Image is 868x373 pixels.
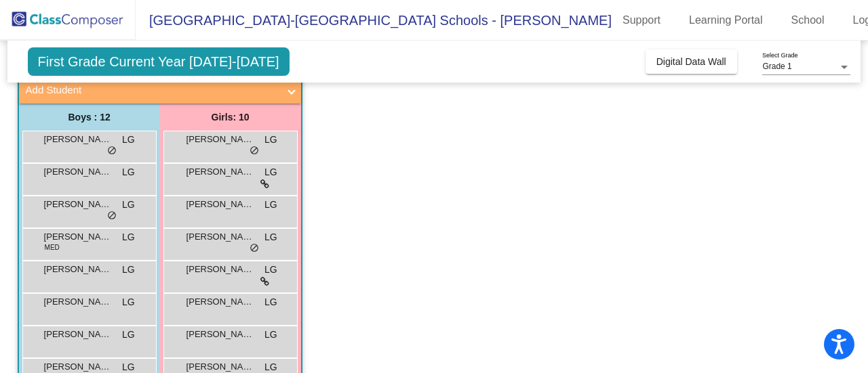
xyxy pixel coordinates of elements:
[19,104,160,131] div: Boys : 12
[250,243,259,254] span: do_not_disturb_alt
[136,9,612,31] span: [GEOGRAPHIC_DATA]-[GEOGRAPHIC_DATA] Schools - [PERSON_NAME]
[122,198,135,212] span: LG
[612,9,671,31] a: Support
[762,62,791,71] span: Grade 1
[656,56,726,67] span: Digital Data Wall
[781,9,835,31] a: School
[122,328,135,342] span: LG
[122,230,135,244] span: LG
[122,133,135,147] span: LG
[160,104,301,131] div: Girls: 10
[264,133,277,147] span: LG
[264,198,277,212] span: LG
[19,76,301,104] mat-expansion-panel-header: Add Student
[122,263,135,277] span: LG
[186,198,254,211] span: [PERSON_NAME]
[264,328,277,342] span: LG
[186,133,254,146] span: [PERSON_NAME]
[44,328,112,341] span: [PERSON_NAME]
[44,165,112,179] span: [PERSON_NAME]
[250,146,259,156] span: do_not_disturb_alt
[26,83,278,98] mat-panel-title: Add Student
[44,133,112,146] span: [PERSON_NAME]
[28,47,290,76] span: First Grade Current Year [DATE]-[DATE]
[186,230,254,244] span: [PERSON_NAME]
[186,263,254,276] span: [PERSON_NAME]
[122,165,135,179] span: LG
[44,230,112,244] span: [PERSON_NAME]
[107,211,117,221] span: do_not_disturb_alt
[186,328,254,341] span: [PERSON_NAME]
[646,49,737,74] button: Digital Data Wall
[264,295,277,309] span: LG
[186,165,254,179] span: [PERSON_NAME]
[264,230,277,244] span: LG
[678,9,774,31] a: Learning Portal
[44,295,112,309] span: [PERSON_NAME]
[44,198,112,211] span: [PERSON_NAME]
[107,146,117,156] span: do_not_disturb_alt
[264,263,277,277] span: LG
[264,165,277,179] span: LG
[186,295,254,309] span: [PERSON_NAME]
[44,263,112,276] span: [PERSON_NAME]
[45,242,60,253] span: MED
[122,295,135,309] span: LG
